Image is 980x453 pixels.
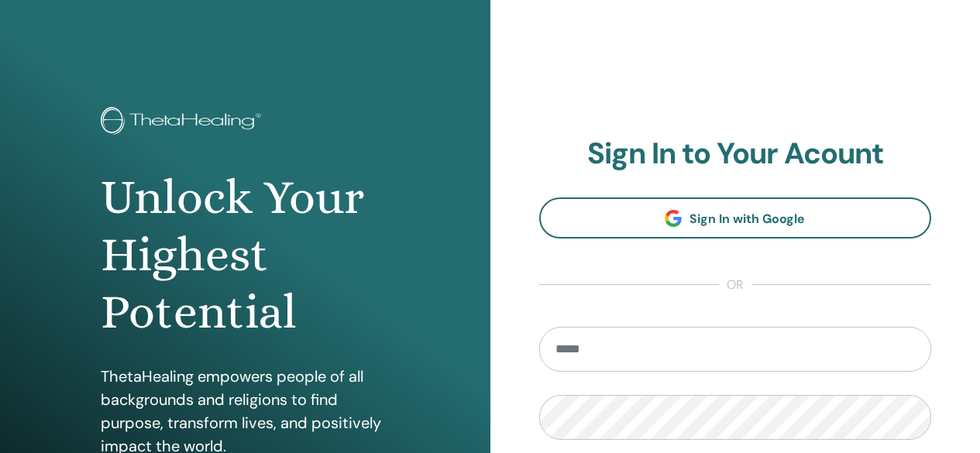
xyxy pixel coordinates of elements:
[719,276,751,294] span: or
[689,211,805,227] span: Sign In with Google
[539,136,932,172] h2: Sign In to Your Acount
[539,197,932,239] a: Sign In with Google
[101,169,389,341] h1: Unlock Your Highest Potential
